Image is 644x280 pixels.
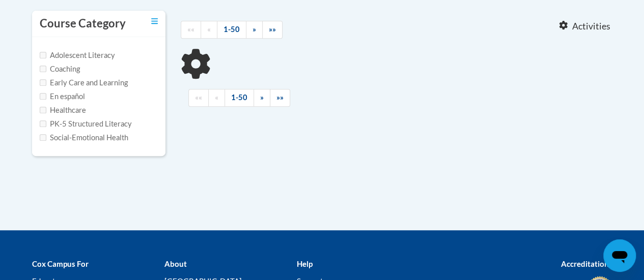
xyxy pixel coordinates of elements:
[151,16,158,27] a: Toggle collapse
[40,91,85,102] label: En español
[276,93,284,102] span: »»
[188,89,209,107] a: Begining
[40,132,128,143] label: Social-Emotional Health
[225,89,254,107] a: 1-50
[40,77,128,88] label: Early Care and Learning
[217,21,246,39] a: 1-50
[269,25,276,34] span: »»
[40,93,46,100] input: Checkbox for Options
[572,21,610,32] span: Activities
[40,16,126,32] h3: Course Category
[207,25,211,34] span: «
[253,25,256,34] span: »
[40,134,46,141] input: Checkbox for Options
[208,89,225,107] a: Previous
[40,118,132,130] label: PK-5 Structured Literacy
[603,239,636,272] iframe: Button to launch messaging window
[40,64,80,75] label: Coaching
[296,259,312,268] b: Help
[40,120,46,127] input: Checkbox for Options
[40,52,46,58] input: Checkbox for Options
[262,21,283,39] a: End
[40,79,46,86] input: Checkbox for Options
[260,93,264,102] span: »
[561,259,612,268] b: Accreditations
[40,107,46,113] input: Checkbox for Options
[32,259,89,268] b: Cox Campus For
[195,93,202,102] span: ««
[187,25,194,34] span: ««
[246,21,263,39] a: Next
[181,21,201,39] a: Begining
[215,93,218,102] span: «
[201,21,217,39] a: Previous
[40,66,46,72] input: Checkbox for Options
[40,50,115,61] label: Adolescent Literacy
[164,259,186,268] b: About
[270,89,290,107] a: End
[40,105,86,116] label: Healthcare
[254,89,270,107] a: Next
